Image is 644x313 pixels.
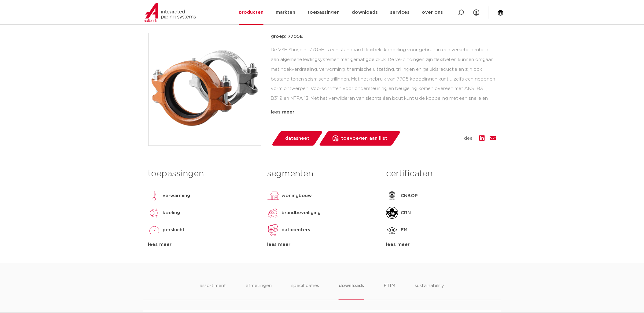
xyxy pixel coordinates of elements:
div: lees meer [386,241,496,248]
div: lees meer [271,109,496,116]
li: assortiment [200,282,226,300]
div: De VSH Shurjoint 7705E is een standaard flexibele koppeling voor gebruik in een verscheidenheid a... [271,45,496,106]
span: datasheet [285,134,309,143]
h3: certificaten [386,168,496,180]
img: woningbouw [267,190,279,202]
p: CRN [401,209,411,217]
h3: segmenten [267,168,377,180]
img: koeling [148,207,160,219]
h3: toepassingen [148,168,258,180]
img: CNBOP [386,190,398,202]
img: CRN [386,207,398,219]
p: brandbeveiliging [282,209,321,217]
img: FM [386,224,398,236]
li: ETIM [384,282,396,300]
p: perslucht [163,226,185,234]
p: verwarming [163,192,190,200]
img: verwarming [148,190,160,202]
p: datacenters [282,226,311,234]
p: woningbouw [282,192,312,200]
img: brandbeveiliging [267,207,279,219]
li: sustainability [415,282,444,300]
div: lees meer [148,241,258,248]
a: datasheet [271,131,323,146]
p: FM [401,226,407,234]
p: CNBOP [401,192,418,200]
img: perslucht [148,224,160,236]
div: lees meer [267,241,377,248]
span: toevoegen aan lijst [341,134,387,143]
img: Product Image for VSH Shurjoint flexibele koppeling, EPDM dichting (2 x groef) [149,33,261,146]
img: datacenters [267,224,279,236]
p: koeling [163,209,180,217]
p: groep: 7705E [271,33,496,40]
li: specificaties [291,282,319,300]
li: downloads [339,282,364,300]
li: afmetingen [246,282,272,300]
span: deel: [464,135,475,142]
